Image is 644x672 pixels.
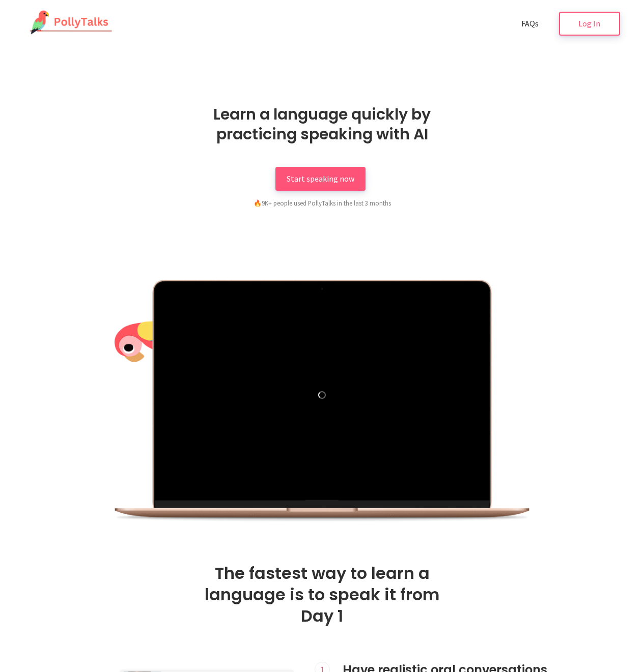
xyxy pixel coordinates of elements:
[275,167,366,191] a: Start speaking now
[521,18,539,28] span: FAQs
[190,563,455,626] h2: The fastest way to learn a language is to speak it from Day 1
[510,12,550,36] a: FAQs
[578,18,600,28] span: Log In
[200,198,444,208] div: 9K+ people used PollyTalks in the last 3 months
[287,173,354,184] span: Start speaking now
[559,12,620,36] a: Log In
[24,10,113,36] img: PollyTalks Logo
[254,199,262,207] span: fire
[182,104,462,144] h1: Learn a language quickly by practicing speaking with AI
